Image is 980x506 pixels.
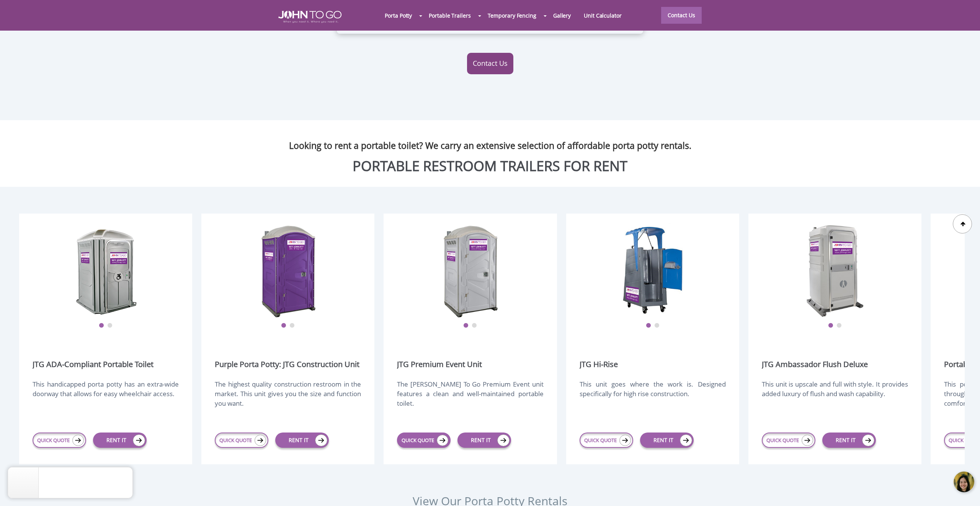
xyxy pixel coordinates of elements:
[646,323,651,328] button: 1 of 2
[661,7,702,24] a: Contact Us
[497,434,510,446] img: icon
[215,379,361,416] div: The highest quality construction restroom in the market. This unit gives you the size and functio...
[215,359,359,370] a: Purple Porta Potty: JTG Construction Unit
[580,379,726,416] div: This unit goes where the work is. Designed specifically for high rise construction.
[133,434,145,446] img: icon
[467,53,513,74] a: Contact Us
[107,323,113,328] button: 2 of 2
[275,433,329,448] a: RENT IT
[577,7,628,24] a: Unit Calculator
[802,435,813,446] img: icon
[33,379,179,416] div: This handicapped porta potty has an extra-wide doorway that allows for easy wheelchair access.
[378,7,418,24] a: Porta Potty
[472,323,477,328] button: 2 of 2
[457,433,511,448] a: RENT IT
[215,433,268,448] a: QUICK QUOTE
[33,359,154,370] a: JTG ADA-Compliant Portable Toilet
[762,433,815,448] a: QUICK QUOTE
[99,323,104,328] button: 1 of 2
[836,323,842,328] button: 2 of 2
[33,433,86,448] a: QUICK QUOTE
[422,7,477,24] a: Portable Trailers
[397,359,482,370] a: JTG Premium Event Unit
[75,223,137,319] img: ADA Handicapped Accessible Unit
[437,435,448,446] img: icon
[580,433,633,448] a: QUICK QUOTE
[622,223,683,319] img: JTG Hi-Rise Unit
[654,323,660,328] button: 2 of 2
[580,359,618,370] a: JTG Hi-Rise
[6,158,974,174] h2: PORTABLE RESTROOM TRAILERS FOR RENT
[281,323,286,328] button: 1 of 2
[822,433,876,448] a: RENT IT
[547,7,577,24] a: Gallery
[828,323,833,328] button: 1 of 2
[278,11,341,23] img: JOHN to go
[640,433,694,448] a: RENT IT
[762,359,868,370] a: JTG Ambassador Flush Deluxe
[481,7,543,24] a: Temporary Fencing
[289,323,295,328] button: 2 of 2
[255,435,266,446] img: icon
[463,323,469,328] button: 1 of 2
[72,435,84,446] img: icon
[93,433,147,448] a: RENT IT
[619,435,631,446] img: icon
[397,379,543,416] div: The [PERSON_NAME] To Go Premium Event unit features a clean and well-maintained portable toilet.
[862,434,874,446] img: icon
[6,128,974,151] h3: Looking to rent a portable toilet? We carry an extensive selection of affordable porta potty rent...
[315,434,327,446] img: icon
[680,434,692,446] img: icon
[865,466,980,498] iframe: Live Chat Button
[762,379,908,416] div: This unit is upscale and full with style. It provides added luxury of flush and wash capability.
[397,433,451,448] a: QUICK QUOTE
